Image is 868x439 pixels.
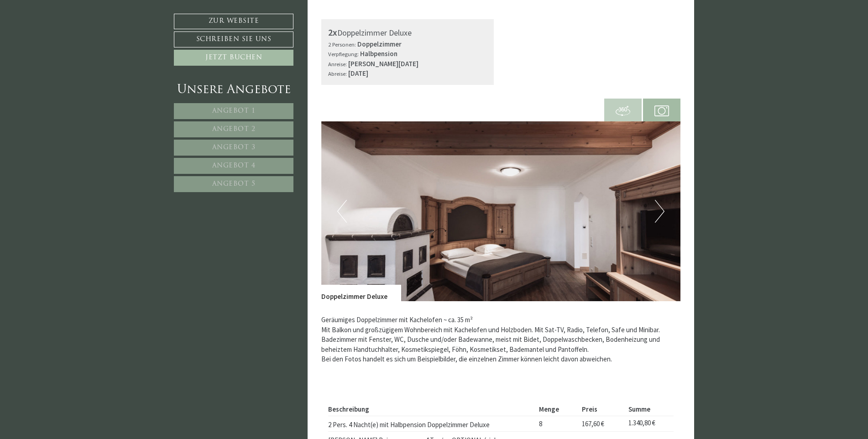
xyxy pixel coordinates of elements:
[14,42,130,48] small: 13:01
[300,240,360,256] button: Senden
[578,403,625,416] th: Preis
[625,403,674,416] th: Summe
[212,126,256,133] span: Angebot 2
[212,162,256,169] span: Angebot 4
[328,26,487,39] div: Doppelzimmer Deluxe
[357,40,402,48] b: Doppelzimmer
[337,200,347,223] button: Previous
[321,121,681,301] img: image
[535,416,578,432] td: 8
[654,104,669,118] img: camera.svg
[616,104,630,118] img: 360-grad.svg
[328,70,347,77] small: Abreise:
[212,144,256,151] span: Angebot 3
[212,181,256,188] span: Angebot 5
[174,82,293,99] div: Unsere Angebote
[328,26,337,38] b: 2x
[174,31,293,47] a: Schreiben Sie uns
[328,403,536,416] th: Beschreibung
[655,200,664,223] button: Next
[348,69,368,78] b: [DATE]
[328,41,356,48] small: 2 Personen:
[328,416,536,432] td: 2 Pers. 4 Nacht(e) mit Halbpension Doppelzimmer Deluxe
[348,59,418,68] b: [PERSON_NAME][DATE]
[174,14,293,29] a: Zur Website
[328,50,359,57] small: Verpflegung:
[535,403,578,416] th: Menge
[165,7,195,21] div: [DATE]
[321,285,401,301] div: Doppelzimmer Deluxe
[174,50,293,66] a: Jetzt buchen
[328,60,347,68] small: Anreise:
[582,419,604,428] span: 167,60 €
[321,315,681,364] p: Geräumiges Doppelzimmer mit Kachelofen ~ ca. 35 m² Mit Balkon und großzügigem Wohnbereich mit Kac...
[14,26,130,33] div: Montis – Active Nature Spa
[360,49,397,58] b: Halbpension
[212,108,256,115] span: Angebot 1
[7,24,135,50] div: Guten Tag, wie können wir Ihnen helfen?
[625,416,674,432] td: 1.340,80 €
